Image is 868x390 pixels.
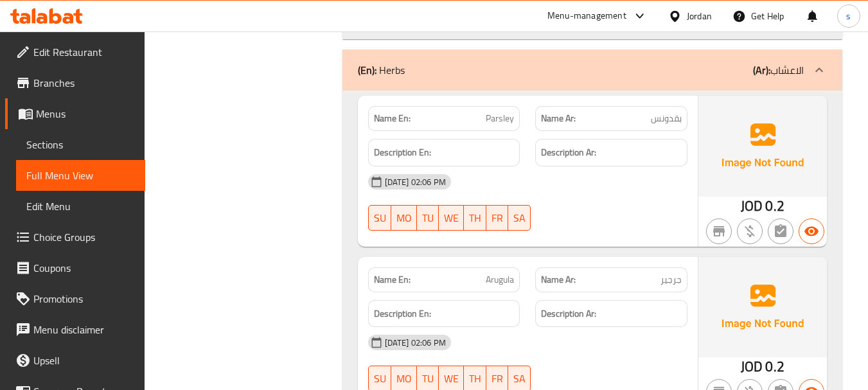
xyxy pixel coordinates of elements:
span: Arugula [486,273,514,287]
b: (Ar): [753,60,770,80]
b: (En): [358,60,376,80]
button: TU [417,205,439,231]
strong: Name En: [374,112,411,125]
img: Ae5nvW7+0k+MAAAAAElFTkSuQmCC [698,96,827,196]
span: TH [469,209,481,227]
button: SA [508,205,531,231]
span: s [846,9,851,23]
a: Upsell [5,345,145,376]
a: Coupons [5,253,145,283]
span: TH [469,369,481,388]
span: JOD [741,354,763,379]
div: (En): Herbs(Ar):الاعشاب [342,49,842,91]
span: Upsell [33,353,135,368]
strong: Name Ar: [541,112,576,125]
strong: Description En: [374,145,431,161]
span: 0.2 [765,193,784,218]
span: Menu disclaimer [33,322,135,337]
span: TU [422,369,434,388]
strong: Description Ar: [541,306,596,322]
span: Coupons [33,260,135,276]
span: FR [492,369,503,388]
a: Edit Menu [16,191,145,222]
span: جرجير [660,273,682,287]
span: [DATE] 02:06 PM [380,337,451,349]
span: SU [374,369,386,388]
a: Edit Restaurant [5,37,145,67]
span: Menus [36,106,135,121]
strong: Description En: [374,306,431,322]
span: Edit Restaurant [33,44,135,60]
span: SA [513,369,526,388]
a: Branches [5,67,145,98]
span: SA [513,209,526,227]
a: Promotions [5,283,145,314]
span: Edit Menu [26,199,135,214]
div: Menu-management [547,8,626,24]
button: Available [799,218,824,244]
strong: Description Ar: [541,145,596,161]
button: WE [439,205,464,231]
span: 0.2 [765,354,784,379]
a: Full Menu View [16,160,145,191]
span: TU [422,209,434,227]
p: Herbs [358,62,405,78]
div: Jordan [687,9,712,23]
button: Not has choices [768,218,793,244]
a: Sections [16,129,145,160]
span: FR [492,209,503,227]
span: Promotions [33,291,135,306]
span: SU [374,209,386,227]
button: TH [464,205,486,231]
span: Choice Groups [33,229,135,245]
img: Ae5nvW7+0k+MAAAAAElFTkSuQmCC [698,257,827,357]
button: SU [368,205,391,231]
button: Purchased item [737,218,763,244]
button: Not branch specific item [706,218,732,244]
span: JOD [741,193,763,218]
button: MO [391,205,417,231]
strong: Name En: [374,273,411,287]
span: WE [444,209,459,227]
a: Choice Groups [5,222,145,253]
a: Menu disclaimer [5,314,145,345]
span: Parsley [486,112,514,125]
span: WE [444,369,459,388]
span: [DATE] 02:06 PM [380,176,451,188]
strong: Name Ar: [541,273,576,287]
span: Branches [33,75,135,91]
span: Full Menu View [26,168,135,183]
span: MO [396,209,412,227]
span: بقدونس [651,112,682,125]
a: Menus [5,98,145,129]
span: MO [396,369,412,388]
p: الاعشاب [753,62,804,78]
span: Sections [26,137,135,152]
button: FR [486,205,508,231]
